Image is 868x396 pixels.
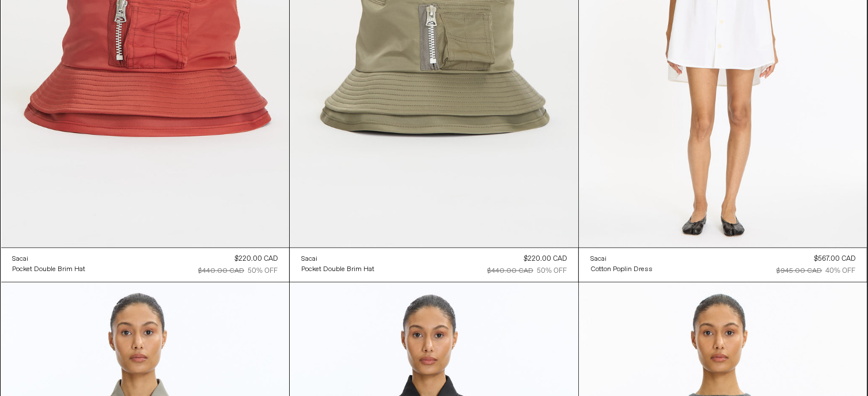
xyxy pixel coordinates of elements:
[13,254,86,264] a: Sacai
[814,254,855,264] div: $567.00 CAD
[776,266,822,276] div: $945.00 CAD
[13,254,29,264] div: Sacai
[590,254,653,264] a: Sacai
[301,254,374,264] a: Sacai
[487,266,533,276] div: $440.00 CAD
[234,254,278,264] div: $220.00 CAD
[301,265,374,275] div: Pocket Double Brim Hat
[590,265,653,275] div: Cotton Poplin Dress
[537,266,567,276] div: 50% OFF
[825,266,855,276] div: 40% OFF
[198,266,244,276] div: $440.00 CAD
[301,264,374,275] a: Pocket Double Brim Hat
[590,254,607,264] div: Sacai
[301,254,317,264] div: Sacai
[13,265,86,275] div: Pocket Double Brim Hat
[13,264,86,275] a: Pocket Double Brim Hat
[590,264,653,275] a: Cotton Poplin Dress
[524,254,567,264] div: $220.00 CAD
[248,266,278,276] div: 50% OFF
